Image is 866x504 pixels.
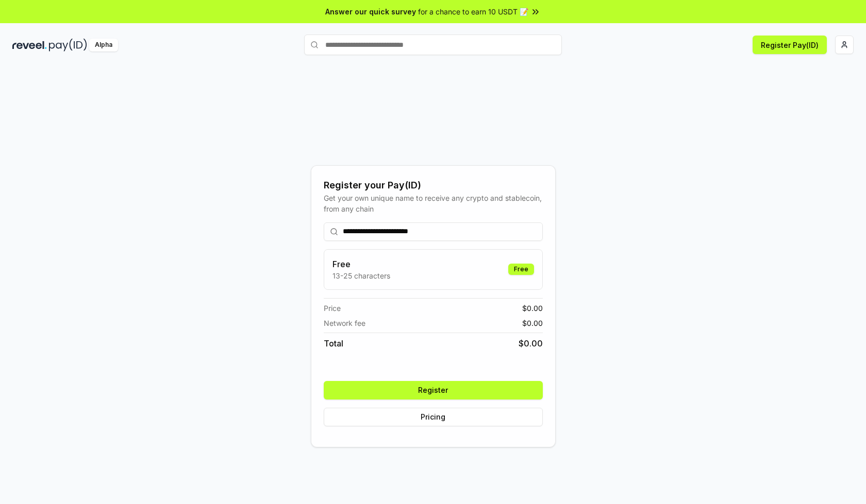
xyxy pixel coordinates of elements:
span: Network fee [324,318,365,328]
span: Total [324,337,343,350]
span: Price [324,303,341,314]
div: Free [508,264,534,275]
span: $ 0.00 [522,303,543,314]
button: Register [324,381,543,399]
p: 13-25 characters [332,270,390,281]
span: Answer our quick survey [325,6,416,17]
button: Pricing [324,408,543,426]
div: Register your Pay(ID) [324,178,543,193]
div: Get your own unique name to receive any crypto and stablecoin, from any chain [324,193,543,214]
img: pay_id [49,39,87,51]
button: Register Pay(ID) [753,36,827,54]
div: Alpha [89,39,118,51]
span: $ 0.00 [519,337,543,350]
span: for a chance to earn 10 USDT 📝 [418,6,528,17]
h3: Free [332,258,390,270]
span: $ 0.00 [522,318,543,328]
img: reveel_dark [12,39,47,51]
